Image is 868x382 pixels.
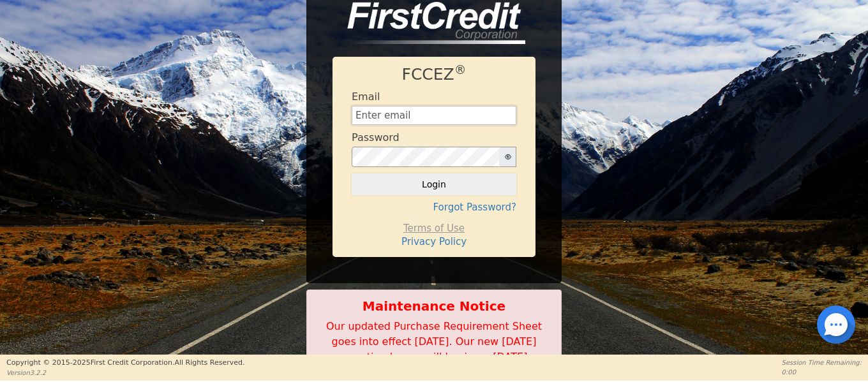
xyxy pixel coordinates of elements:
[326,320,542,363] span: Our updated Purchase Requirement Sheet goes into effect [DATE]. Our new [DATE] operating hours, w...
[352,131,400,143] h4: Password
[352,65,516,84] h1: FCCEZ
[333,2,525,44] img: logo-CMu_cnol.png
[782,367,862,377] p: 0:00
[313,297,555,316] b: Maintenance Notice
[352,147,500,167] input: password
[174,358,244,367] span: All Rights Reserved.
[352,236,516,247] h4: Privacy Policy
[352,173,516,195] button: Login
[6,368,244,378] p: Version 3.2.2
[352,106,516,125] input: Enter email
[352,91,380,103] h4: Email
[782,358,862,367] p: Session Time Remaining:
[352,202,516,213] h4: Forgot Password?
[6,358,244,369] p: Copyright © 2015- 2025 First Credit Corporation.
[352,223,516,234] h4: Terms of Use
[454,63,467,77] sup: ®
